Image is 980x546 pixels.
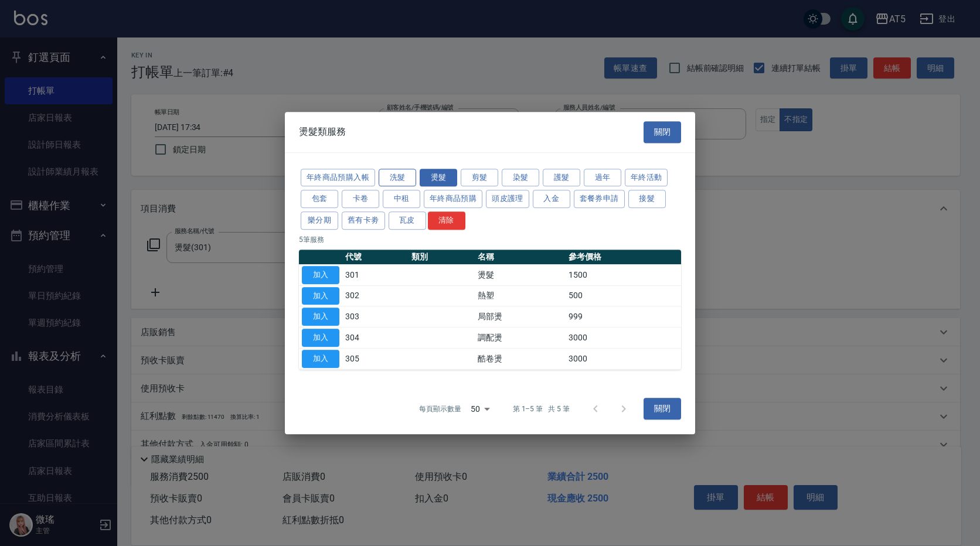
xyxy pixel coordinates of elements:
[625,169,668,187] button: 年終活動
[301,169,375,187] button: 年終商品預購入帳
[301,211,338,230] button: 樂分期
[644,398,681,420] button: 關閉
[574,190,625,208] button: 套餐券申請
[342,327,409,349] td: 304
[466,393,494,425] div: 50
[420,169,457,187] button: 燙髮
[644,121,681,143] button: 關閉
[302,287,339,305] button: 加入
[301,190,338,208] button: 包套
[342,348,409,369] td: 305
[379,169,416,187] button: 洗髮
[342,211,385,230] button: 舊有卡劵
[543,169,580,187] button: 護髮
[566,264,681,285] td: 1500
[475,285,566,306] td: 熱塑
[584,169,621,187] button: 過年
[302,329,339,347] button: 加入
[533,190,570,208] button: 入金
[302,308,339,326] button: 加入
[513,404,570,414] p: 第 1–5 筆 共 5 筆
[389,211,426,230] button: 瓦皮
[461,169,498,187] button: 剪髮
[475,327,566,349] td: 調配燙
[299,234,681,245] p: 5 筆服務
[409,250,475,265] th: 類別
[342,264,409,285] td: 301
[502,169,539,187] button: 染髮
[342,285,409,306] td: 302
[299,126,346,138] span: 燙髮類服務
[566,306,681,327] td: 999
[628,190,666,208] button: 接髮
[302,266,339,284] button: 加入
[475,306,566,327] td: 局部燙
[486,190,529,208] button: 頭皮護理
[475,348,566,369] td: 酷卷燙
[342,250,409,265] th: 代號
[302,350,339,368] button: 加入
[475,250,566,265] th: 名稱
[566,348,681,369] td: 3000
[383,190,420,208] button: 中租
[475,264,566,285] td: 燙髮
[342,306,409,327] td: 303
[566,327,681,349] td: 3000
[419,404,461,414] p: 每頁顯示數量
[424,190,482,208] button: 年終商品預購
[566,250,681,265] th: 參考價格
[428,211,465,230] button: 清除
[566,285,681,306] td: 500
[342,190,379,208] button: 卡卷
